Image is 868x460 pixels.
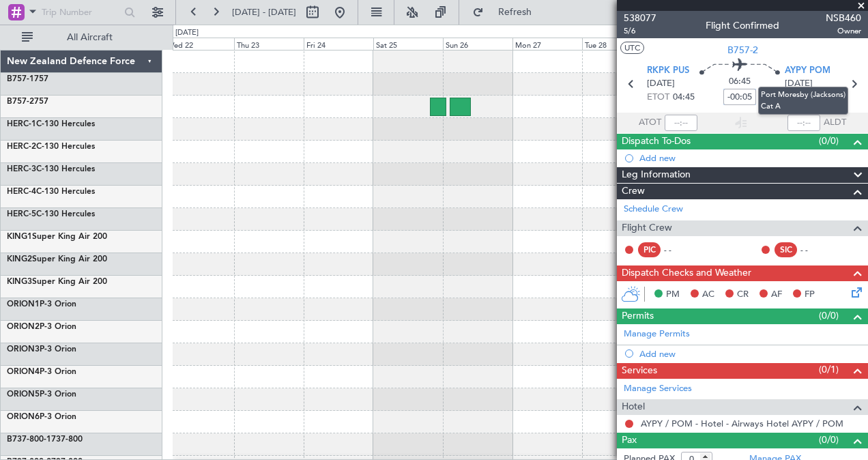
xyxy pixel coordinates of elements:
span: [DATE] - [DATE] [232,6,296,18]
span: Pax [622,433,637,448]
div: Tue 28 [582,38,652,50]
span: Crew [622,184,645,199]
span: ATOT [639,116,661,130]
div: Sun 26 [443,38,512,50]
div: Fri 24 [304,38,373,50]
span: (0/0) [819,433,839,447]
div: - - [800,244,831,256]
a: HERC-2C-130 Hercules [7,143,95,151]
span: 06:45 [729,75,751,89]
span: RKPK PUS [647,64,689,78]
a: KING1Super King Air 200 [7,233,107,241]
div: - - [664,244,695,256]
span: NSB460 [826,11,861,25]
span: HERC-1 [7,120,36,128]
span: HERC-4 [7,188,36,196]
a: Manage Permits [624,328,690,341]
a: Schedule Crew [624,203,683,216]
a: B757-1757 [7,75,48,83]
span: Refresh [487,8,544,17]
span: ORION5 [7,390,40,399]
a: HERC-1C-130 Hercules [7,120,95,128]
span: ORION1 [7,300,40,308]
span: (0/0) [819,134,839,148]
span: Hotel [622,399,645,415]
a: KING3Super King Air 200 [7,278,107,286]
span: (0/1) [819,362,839,377]
a: ORION4P-3 Orion [7,368,76,376]
a: HERC-3C-130 Hercules [7,165,95,173]
a: Manage Services [624,382,692,396]
span: All Aircraft [35,33,144,42]
span: AC [702,288,714,302]
span: HERC-3 [7,165,36,173]
span: Permits [622,308,654,324]
div: Thu 23 [234,38,304,50]
span: Services [622,363,657,379]
span: KING2 [7,255,32,263]
span: Owner [826,25,861,37]
div: PIC [638,242,661,257]
span: HERC-2 [7,143,36,151]
span: 5/6 [624,25,656,37]
span: HERC-5 [7,210,36,218]
span: FP [805,288,815,302]
span: ETOT [647,91,669,104]
div: Mon 27 [512,38,582,50]
span: ORION4 [7,368,40,376]
div: SIC [775,242,797,257]
a: ORION1P-3 Orion [7,300,76,308]
div: Sat 25 [373,38,443,50]
input: Trip Number [42,2,120,23]
a: AYPY / POM - Hotel - Airways Hotel AYPY / POM [641,418,843,429]
span: B757-2 [7,98,34,106]
span: AYPY POM [785,64,830,78]
span: 538077 [624,11,656,25]
a: HERC-5C-130 Hercules [7,210,95,218]
span: B757-2 [727,43,758,57]
span: Dispatch Checks and Weather [622,265,751,281]
span: Leg Information [622,167,691,183]
span: (0/0) [819,308,839,323]
span: Dispatch To-Dos [622,134,691,149]
a: ORION3P-3 Orion [7,345,76,354]
span: [DATE] [647,77,675,91]
a: KING2Super King Air 200 [7,255,107,263]
span: PM [666,288,680,302]
button: All Aircraft [15,27,148,48]
span: AF [771,288,782,302]
a: B757-2757 [7,98,48,106]
span: B757-1 [7,75,34,83]
span: 04:45 [673,91,695,104]
a: ORION5P-3 Orion [7,390,76,399]
button: UTC [620,42,644,54]
div: Port Moresby (Jacksons) Cat A [758,87,848,115]
div: [DATE] [175,27,199,39]
div: Add new [639,348,861,360]
span: ORION6 [7,413,40,421]
button: Refresh [466,1,548,23]
span: ORION3 [7,345,40,354]
div: Add new [639,152,861,164]
div: Flight Confirmed [706,18,779,33]
a: HERC-4C-130 Hercules [7,188,95,196]
input: --:-- [665,115,697,131]
a: ORION6P-3 Orion [7,413,76,421]
span: B737-800-1 [7,435,51,444]
span: Flight Crew [622,220,672,236]
span: ORION2 [7,323,40,331]
a: ORION2P-3 Orion [7,323,76,331]
span: CR [737,288,749,302]
span: KING1 [7,233,32,241]
span: KING3 [7,278,32,286]
div: Wed 22 [164,38,234,50]
a: B737-800-1737-800 [7,435,83,444]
